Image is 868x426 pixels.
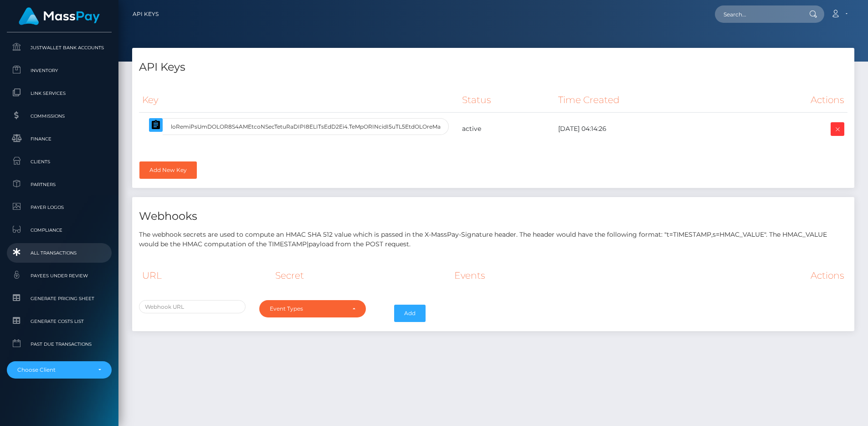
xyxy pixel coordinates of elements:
a: Finance [7,129,112,149]
a: Payer Logos [7,197,112,217]
th: Time Created [555,88,739,113]
td: [DATE] 04:14:26 [555,113,739,145]
div: Choose Client [17,366,91,374]
a: Inventory [7,61,112,80]
a: Compliance [7,220,112,240]
td: active [459,113,555,145]
span: Generate Costs List [10,316,108,327]
span: Inventory [10,65,108,76]
span: Finance [10,134,108,144]
img: MassPay Logo [19,7,100,25]
button: Event Types [259,300,366,317]
a: Generate Costs List [7,312,112,331]
a: API Keys [133,5,159,24]
span: Clients [10,156,108,167]
a: Payees under Review [7,266,112,286]
button: Choose Client [7,361,112,379]
th: URL [139,263,272,288]
a: All Transactions [7,243,112,263]
input: Search... [715,5,801,23]
div: Event Types [270,305,345,312]
th: Key [139,88,459,113]
h4: API Keys [139,59,847,75]
a: Partners [7,175,112,194]
a: Clients [7,152,112,171]
input: Webhook URL [139,300,246,313]
th: Secret [272,263,452,288]
th: Events [451,263,642,288]
span: Past Due Transactions [10,339,108,349]
a: Link Services [7,83,112,103]
span: Generate Pricing Sheet [10,293,108,304]
th: Actions [739,88,847,113]
a: Commissions [7,106,112,126]
span: Payees under Review [10,270,108,281]
span: Payer Logos [10,202,108,213]
a: Past Due Transactions [7,334,112,354]
th: Status [459,88,555,113]
a: JustWallet Bank Accounts [7,38,112,57]
span: JustWallet Bank Accounts [10,42,108,53]
span: Commissions [10,111,108,121]
h4: Webhooks [139,208,847,224]
th: Actions [642,263,847,288]
span: Link Services [10,88,108,99]
p: The webhook secrets are used to compute an HMAC SHA 512 value which is passed in the X-MassPay-Si... [139,230,847,249]
span: Compliance [10,225,108,235]
span: All Transactions [10,248,108,258]
button: Add [394,305,426,322]
a: Add New Key [139,161,197,179]
span: Partners [10,179,108,190]
a: Generate Pricing Sheet [7,289,112,308]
